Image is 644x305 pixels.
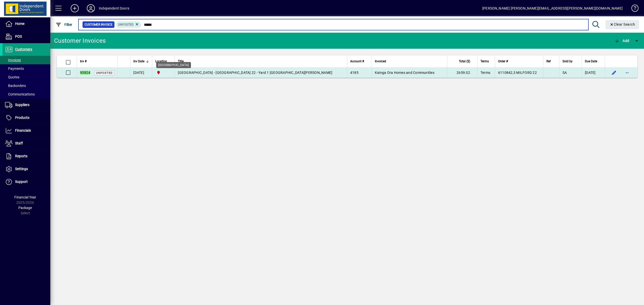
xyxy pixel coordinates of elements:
span: Staff [15,141,23,145]
button: Add [613,36,630,45]
span: Package [18,206,32,210]
span: Financials [15,128,31,132]
a: POS [3,30,50,43]
div: Total ($) [450,59,475,64]
a: Reports [3,150,50,163]
span: Home [15,22,24,26]
span: Ref [546,59,551,64]
span: Unposted [96,71,112,75]
a: Staff [3,137,50,150]
div: Title [178,59,344,64]
div: Ref [546,59,556,64]
span: 6110842,3 MILFORD 22 [498,71,537,75]
button: Profile [83,4,99,13]
span: POS [15,34,22,38]
span: Clear Search [610,22,635,26]
a: Payments [3,64,50,73]
div: Inv # [80,59,114,64]
span: Location [155,59,167,64]
span: Settings [15,167,28,171]
div: Due Date [585,59,602,64]
span: Terms [480,59,489,64]
span: Customer Invoice [85,22,112,27]
div: Location [155,59,172,64]
div: [PERSON_NAME] [PERSON_NAME][EMAIL_ADDRESS][PERSON_NAME][DOMAIN_NAME] [482,4,623,12]
span: Suppliers [15,103,29,107]
a: Products [3,112,50,124]
a: Settings [3,163,50,175]
span: Inv # [80,59,87,64]
span: Products [15,116,29,120]
span: Quotes [5,75,19,79]
button: Edit [610,69,618,77]
a: Communications [3,90,50,98]
div: Sold by [562,59,579,64]
span: Backorders [5,84,26,88]
div: Order # [498,59,540,64]
td: 2659.02 [447,68,477,78]
button: Add [67,4,83,13]
em: 95824 [80,71,90,75]
div: [GEOGRAPHIC_DATA] [156,62,191,68]
span: Kainga Ora Homes and Communities [375,71,434,75]
a: Home [3,18,50,30]
div: Independent Doors [99,4,129,12]
span: Invoices [5,58,21,62]
a: Invoices [3,56,50,64]
a: Suppliers [3,99,50,111]
a: Backorders [3,81,50,90]
button: Clear [606,20,639,29]
div: Customer Invoices [54,37,106,45]
span: 4185 [350,71,358,75]
span: Communications [5,92,35,96]
a: Knowledge Base [628,1,638,17]
span: Christchurch [155,70,172,75]
span: Due Date [585,59,597,64]
span: Customers [15,47,32,51]
button: Filter [54,20,74,29]
span: Order # [498,59,508,64]
span: Inv Date [133,59,144,64]
div: Account # [350,59,369,64]
span: Total ($) [459,59,470,64]
button: More options [623,69,631,77]
a: Financials [3,124,50,137]
span: Financial Year [14,195,36,199]
span: Account # [350,59,364,64]
div: Inv Date [133,59,149,64]
span: Reports [15,154,27,158]
span: Filter [56,23,72,27]
a: Support [3,176,50,188]
span: Title [178,59,184,64]
td: [DATE] [582,68,605,78]
span: Add [614,39,629,43]
span: Terms [480,71,490,75]
span: Invoiced [375,59,386,64]
span: Payments [5,67,24,71]
td: [DATE] [130,68,152,78]
span: [GEOGRAPHIC_DATA] - [GEOGRAPHIC_DATA] 22 - Yard 1 [GEOGRAPHIC_DATA][PERSON_NAME] [178,71,332,75]
div: Invoiced [375,59,444,64]
mat-chip: Customer Invoice Status: Unposted [116,21,141,28]
span: Sold by [562,59,573,64]
span: SA [562,71,567,75]
span: Support [15,180,28,184]
a: Quotes [3,73,50,81]
span: Unposted [118,23,134,26]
